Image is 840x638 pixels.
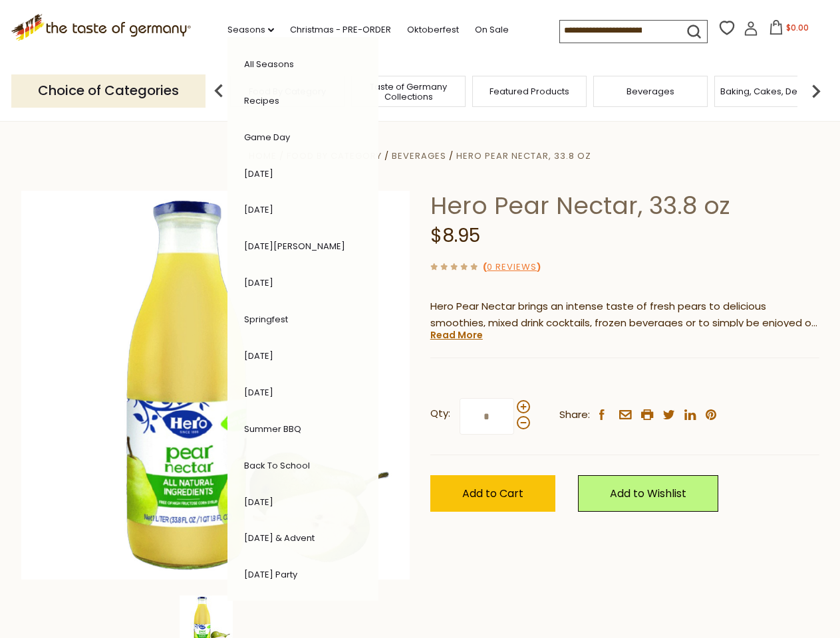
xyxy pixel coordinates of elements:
a: Oktoberfest [407,23,459,37]
a: Summer BBQ [244,423,301,435]
p: Choice of Categories [11,74,206,107]
strong: Qty: [430,405,450,422]
span: ( ) [483,261,541,273]
p: Hero Pear Nectar brings an intense taste of fresh pears to delicious smoothies, mixed drink cockt... [430,298,819,332]
a: [DATE] [244,167,273,180]
a: Back to School [244,459,310,472]
span: $8.95 [430,223,480,249]
span: Share: [559,407,590,423]
a: Springfest [244,313,288,326]
a: 0 Reviews [487,261,537,274]
a: Beverages [627,86,674,96]
a: [DATE] [244,386,273,399]
a: Christmas - PRE-ORDER [290,23,391,37]
a: Hero Pear Nectar, 33.8 oz [456,150,591,162]
a: Game Day [244,131,290,144]
a: Featured Products [490,86,569,96]
a: [DATE] [244,276,273,289]
a: All Seasons [244,58,294,70]
a: [DATE] & Advent [244,532,315,544]
span: Add to Cart [462,486,523,501]
a: Seasons [227,23,274,37]
a: [DATE][PERSON_NAME] [244,240,345,253]
a: [DATE] [244,350,273,362]
button: $0.00 [761,20,817,40]
h1: Hero Pear Nectar, 33.8 oz [430,191,819,221]
img: Hero Pear Nectar, 33.8 oz [21,191,410,580]
img: next arrow [803,78,829,104]
a: [DATE] [244,203,273,216]
a: Taste of Germany Collections [355,82,462,102]
a: Add to Wishlist [578,475,718,512]
a: Baking, Cakes, Desserts [720,86,823,96]
button: Add to Cart [430,475,555,512]
span: $0.00 [786,22,809,33]
a: [DATE] [244,496,273,508]
img: previous arrow [206,78,232,104]
input: Qty: [460,398,514,435]
a: Read More [430,328,483,342]
a: On Sale [475,23,509,37]
a: Beverages [392,150,446,162]
a: [DATE] Party [244,568,297,581]
a: Recipes [244,94,279,107]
